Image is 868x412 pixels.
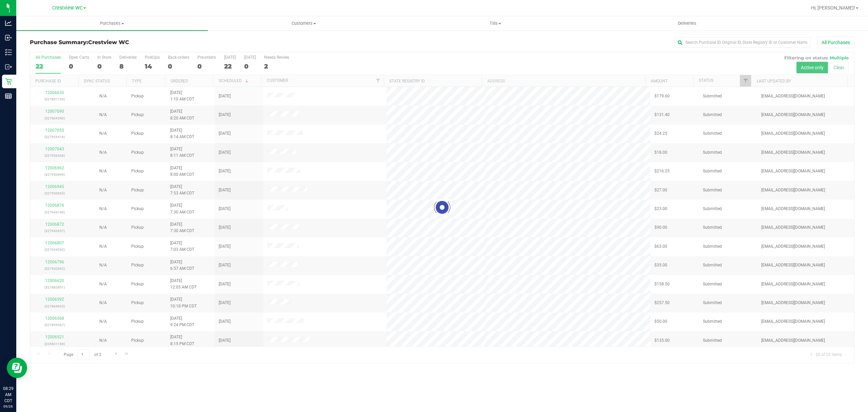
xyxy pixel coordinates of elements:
[3,386,13,404] p: 08:29 AM CDT
[591,16,783,31] a: Deliveries
[16,16,208,31] a: Purchases
[5,63,12,70] inline-svg: Outbound
[88,39,129,45] span: Crestview WC
[30,39,305,45] h3: Purchase Summary:
[52,5,83,11] span: Crestview WC
[208,16,399,31] a: Customers
[400,20,591,26] span: Tills
[5,20,12,26] inline-svg: Analytics
[817,37,854,48] button: All Purchases
[208,20,399,26] span: Customers
[669,20,706,26] span: Deliveries
[5,49,12,56] inline-svg: Inventory
[7,358,27,378] iframe: Resource center
[399,16,591,31] a: Tills
[5,93,12,99] inline-svg: Reports
[3,404,13,409] p: 09/26
[5,78,12,85] inline-svg: Retail
[675,37,810,48] input: Search Purchase ID, Original ID, State Registry ID or Customer Name...
[16,20,208,26] span: Purchases
[5,34,12,41] inline-svg: Inbound
[811,5,855,11] span: Hi, [PERSON_NAME]!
